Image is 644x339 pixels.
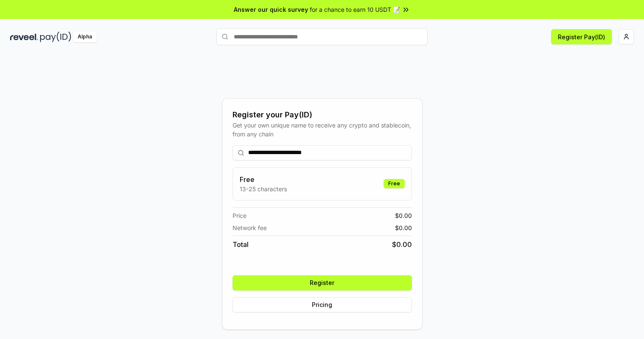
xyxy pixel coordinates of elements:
[40,32,71,42] img: pay_id
[551,29,612,44] button: Register Pay(ID)
[240,184,287,193] p: 13-25 characters
[392,239,412,250] span: $ 0.00
[233,275,412,290] button: Register
[233,297,412,312] button: Pricing
[234,5,308,14] span: Answer our quick survey
[10,32,38,42] img: reveel_dark
[233,223,267,232] span: Network fee
[395,223,412,232] span: $ 0.00
[233,239,249,250] span: Total
[233,121,412,138] div: Get your own unique name to receive any crypto and stablecoin, from any chain
[395,211,412,220] span: $ 0.00
[233,211,246,220] span: Price
[384,179,405,188] div: Free
[310,5,400,14] span: for a chance to earn 10 USDT 📝
[240,174,287,184] h3: Free
[73,32,97,42] div: Alpha
[233,109,412,121] div: Register your Pay(ID)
